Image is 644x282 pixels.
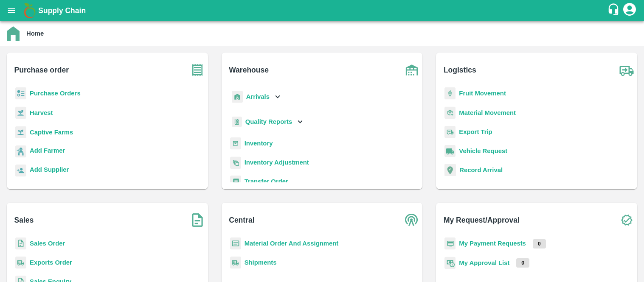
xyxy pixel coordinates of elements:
a: Add Supplier [30,165,69,176]
a: Record Arrival [459,167,503,173]
img: inventory [230,156,241,169]
a: Material Order And Assignment [245,240,339,247]
img: truck [616,59,637,81]
img: purchase [187,59,208,81]
img: whTransfer [230,176,241,188]
a: Vehicle Request [459,148,507,154]
b: Add Farmer [30,147,65,154]
a: Fruit Movement [459,90,506,97]
a: Transfer Order [245,178,288,185]
img: supplier [15,165,26,177]
div: Quality Reports [230,113,305,131]
b: Quality Reports [245,118,292,125]
b: Arrivals [246,93,270,100]
img: sales [15,237,26,250]
img: centralMaterial [230,237,241,250]
div: account of current user [622,2,637,20]
img: harvest [15,126,26,139]
div: Arrivals [230,87,283,106]
img: reciept [15,87,26,100]
a: Supply Chain [38,5,607,17]
a: Shipments [245,259,277,266]
img: material [444,106,456,119]
img: qualityReport [232,117,242,127]
img: farmer [15,145,26,158]
b: Logistics [444,64,476,76]
img: vehicle [444,145,456,157]
a: Purchase Orders [30,90,81,97]
img: approval [444,257,456,269]
img: payment [444,237,456,250]
img: logo [21,2,38,19]
a: Sales Order [30,240,65,247]
a: My Approval List [459,260,509,266]
b: Supply Chain [38,6,86,15]
a: Harvest [30,109,53,116]
img: shipments [15,257,26,269]
p: 0 [533,239,546,248]
b: Central [229,214,254,226]
img: whInventory [230,137,241,150]
button: open drawer [2,1,21,20]
img: soSales [187,209,208,231]
a: My Payment Requests [459,240,526,247]
img: whArrival [232,91,243,103]
img: warehouse [401,59,422,81]
img: shipments [230,257,241,269]
img: harvest [15,106,26,119]
div: customer-support [607,3,622,18]
img: fruit [444,87,456,100]
a: Export Trip [459,128,492,135]
img: recordArrival [444,164,456,176]
a: Material Movement [459,109,516,116]
a: Exports Order [30,259,72,266]
a: Captive Farms [30,129,73,136]
b: Warehouse [229,64,269,76]
p: 0 [516,258,529,268]
b: Add Supplier [30,166,69,173]
a: Inventory Adjustment [245,159,309,166]
b: Purchase order [14,64,69,76]
b: Home [26,30,44,37]
img: home [7,26,20,41]
img: delivery [444,126,456,138]
b: Sales [14,214,34,226]
a: Add Farmer [30,146,65,157]
img: check [616,209,637,231]
a: Inventory [245,140,273,147]
b: My Request/Approval [444,214,520,226]
img: central [401,209,422,231]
